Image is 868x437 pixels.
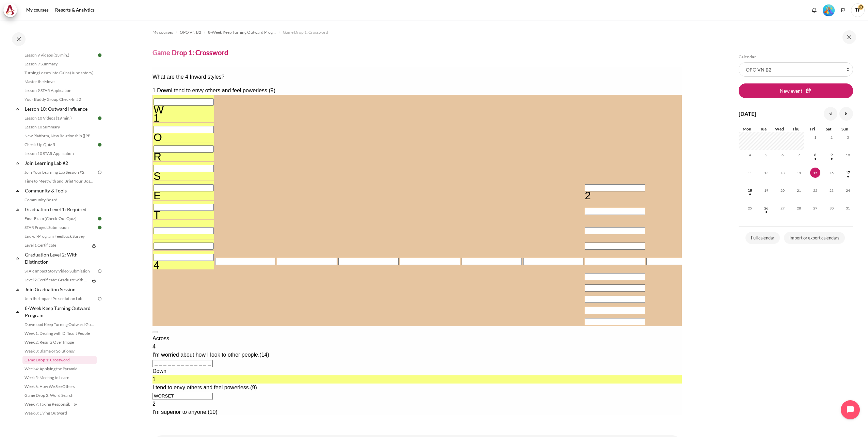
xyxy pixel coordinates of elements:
td: Empty [309,236,370,247]
a: Lesson 10: Outward Influence [24,104,97,113]
td: Empty [494,133,554,152]
a: Game Drop 1: Crossword [22,356,97,364]
a: Full calendar [745,232,780,244]
td: Empty [186,133,246,152]
input: Row 9, Column 6. 4 Across. I'm worried about how I look to other people., Letter 6 of 14. [309,190,369,198]
span: 14 [794,168,804,178]
div: 4 [1,193,61,202]
input: Row 7, Column 1. 1 Down. I tend to envy others and feel powerless., Letter 7 of 9. [1,160,61,167]
span: 18 [745,185,755,196]
div: 2 [432,124,493,132]
img: Done [97,52,103,58]
a: Join Your Learning Lab Session #2 [22,168,97,176]
input: Row 8, Column 1. 1 Down. I tend to envy others and feel powerless., Letter 8 of 9. [1,175,61,182]
span: Collapse [14,286,21,293]
td: Empty [62,94,123,113]
a: Saturday, 9 August events [826,153,837,157]
td: Empty [370,114,431,132]
td: Empty [247,56,308,74]
td: Empty [309,114,370,132]
img: Done [97,142,103,148]
a: Import or export calendars [784,232,845,244]
td: Empty [432,94,493,113]
td: Empty [124,172,185,183]
td: Empty [247,248,308,258]
span: 5 [761,150,771,160]
section: Blocks [739,54,853,245]
a: Week 6: How We See Others [22,383,97,391]
a: Community & Tools [24,186,97,195]
td: Empty [494,203,554,213]
a: Download Keep Turning Outward Guide [22,321,97,329]
td: Empty [494,28,554,55]
a: Your Buddy Group Check-In #2 [22,95,97,104]
span: OPO VN B2 [180,29,201,35]
td: Empty [494,225,554,236]
a: 8-Week Keep Turning Outward Program [24,303,97,320]
a: Graduation Level 1: Required [24,205,97,214]
span: Collapse [14,308,21,315]
td: Empty [124,94,185,113]
td: Empty [124,75,185,94]
input: Row 5, Column 1. 1 Down. I tend to envy others and feel powerless., Letter 5 of 9. [1,117,61,124]
td: Empty [124,236,185,247]
td: Empty [432,56,493,74]
td: Empty [370,153,431,171]
td: Empty [309,75,370,94]
a: Master the Move [22,78,97,86]
img: Done [97,216,103,222]
span: 25 [745,203,755,213]
td: Empty [309,133,370,152]
td: Empty [124,248,185,258]
h5: Calendar [739,54,853,60]
span: 13 [777,168,788,178]
td: Empty [309,248,370,258]
td: Empty [494,153,554,171]
a: Week 1: Dealing with Difficult People [22,329,97,338]
input: Row 6, Column 1. 1 Down. I tend to envy others and feel powerless., Letter 6 of 9. [1,136,61,143]
td: Empty [247,172,308,183]
span: 6 [777,150,788,160]
span: 26 [761,203,771,213]
span: 1 [810,132,820,142]
td: Empty [494,172,554,183]
button: Languages [838,5,848,15]
span: Tue [760,126,767,131]
td: Empty [62,236,123,247]
span: 19 [761,185,771,196]
input: Row 9, Column 2. 4 Across. I'm worried about how I look to other people., Letter 2 of 14. [63,190,123,198]
a: Join Graduation Session [24,285,97,294]
span: 3 [843,132,853,142]
td: Empty [247,153,308,171]
a: Week 7: Taking Responsibility [22,400,97,408]
h4: [DATE] [739,110,756,118]
td: Empty [186,214,246,224]
span: 7 [794,150,804,160]
td: Empty [186,172,246,183]
a: STAR Impact Story Video Submission [22,267,97,275]
span: Sun [841,126,848,131]
div: E [1,124,61,132]
td: Empty [124,114,185,132]
a: Join Learning Lab #2 [24,158,97,168]
span: Thu [792,126,800,131]
td: Empty [309,214,370,224]
td: Empty [309,153,370,171]
td: Empty [370,172,431,183]
a: Community Board [22,196,97,204]
span: 20 [777,185,788,196]
td: Empty [370,94,431,113]
a: 8-Week Keep Turning Outward Program [208,28,276,36]
td: Empty [309,172,370,183]
td: Empty [186,203,246,213]
input: Row 9, Column 1. 1 Down. I tend to envy others and feel powerless., Letter 9 of 9. [1,186,61,193]
td: Empty [62,133,123,152]
td: Empty [247,133,308,152]
td: Empty [370,225,431,236]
